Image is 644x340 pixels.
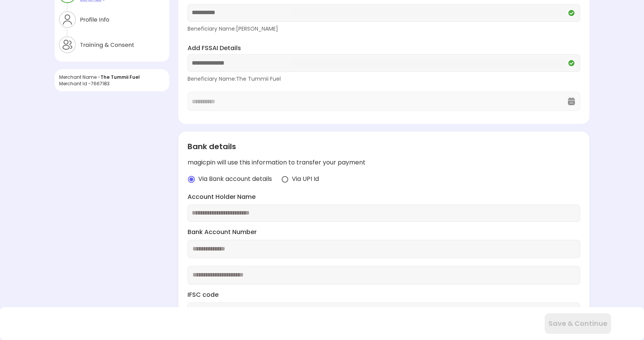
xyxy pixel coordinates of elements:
[188,228,580,237] label: Bank Account Number
[292,175,319,184] span: Via UPI Id
[188,176,195,183] img: radio
[198,175,272,184] span: Via Bank account details
[100,74,140,80] span: The Tummii Fuel
[188,158,580,167] div: magicpin will use this information to transfer your payment
[567,8,576,18] img: Q2VREkDUCX-Nh97kZdnvclHTixewBtwTiuomQU4ttMKm5pUNxe9W_NURYrLCGq_Mmv0UDstOKswiepyQhkhj-wqMpwXa6YfHU...
[59,74,165,80] div: Merchant Name -
[188,141,580,152] div: Bank details
[188,44,580,53] label: Add FSSAI Details
[188,291,580,299] label: IFSC code
[59,80,165,87] div: Merchant Id - 7667183
[567,59,576,68] img: Q2VREkDUCX-Nh97kZdnvclHTixewBtwTiuomQU4ttMKm5pUNxe9W_NURYrLCGq_Mmv0UDstOKswiepyQhkhj-wqMpwXa6YfHU...
[188,193,580,202] label: Account Holder Name
[545,313,611,334] button: Save & Continue
[188,75,580,83] div: Beneficiary Name: The Tummii Fuel
[188,25,580,33] div: Beneficiary Name: [PERSON_NAME]
[281,176,289,183] img: radio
